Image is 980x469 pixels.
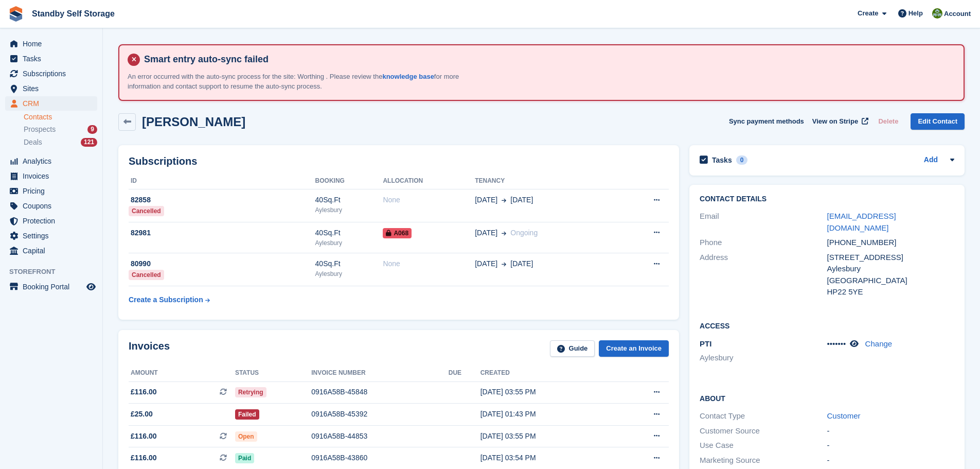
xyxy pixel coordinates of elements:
a: knowledge base [382,73,434,80]
span: Tasks [23,51,84,66]
a: menu [5,184,97,198]
span: [DATE] [475,195,497,205]
th: ID [129,173,315,189]
button: Delete [874,113,902,130]
span: Protection [23,214,84,228]
div: Marketing Source [700,455,827,466]
div: 9 [87,125,97,134]
a: menu [5,280,97,294]
div: [DATE] 03:54 PM [480,453,616,463]
div: 40Sq.Ft [315,195,383,205]
div: 0916A58B-43860 [311,453,449,463]
th: Allocation [383,173,475,189]
div: 82858 [129,195,315,205]
span: Capital [23,244,84,258]
div: Aylesbury [315,238,383,248]
span: Account [944,9,971,19]
span: Open [235,431,257,442]
div: - [827,455,954,466]
span: £116.00 [131,453,157,463]
div: Create a Subscription [129,294,203,305]
th: Amount [129,365,235,381]
div: Email [700,211,827,234]
div: [DATE] 01:43 PM [480,409,616,420]
a: Change [865,339,893,348]
a: menu [5,81,97,96]
a: menu [5,154,97,168]
span: £116.00 [131,431,157,442]
span: Invoices [23,169,84,183]
div: Aylesbury [315,269,383,279]
h2: Invoices [129,340,170,357]
a: Preview store [85,281,97,293]
span: View on Stripe [812,116,858,127]
div: Cancelled [129,270,164,280]
div: Contact Type [700,410,827,422]
a: Prospects 9 [24,124,97,135]
span: Prospects [24,125,56,134]
span: ••••••• [827,339,846,348]
a: Guide [550,340,595,357]
div: 40Sq.Ft [315,228,383,238]
a: Add [924,154,938,166]
div: Aylesbury [315,205,383,215]
a: Edit Contact [911,113,965,130]
div: Customer Source [700,425,827,437]
span: Failed [235,409,259,420]
span: Help [908,8,923,19]
span: [DATE] [510,195,533,205]
span: CRM [23,96,84,111]
div: Cancelled [129,206,164,216]
div: 0916A58B-45392 [311,409,449,420]
div: None [383,195,475,205]
a: Create an Invoice [599,340,669,357]
span: Retrying [235,387,266,397]
a: View on Stripe [808,113,870,130]
a: Customer [827,411,861,420]
span: Booking Portal [23,280,84,294]
a: menu [5,214,97,228]
span: Create [858,8,878,19]
a: menu [5,96,97,111]
a: menu [5,51,97,66]
div: [DATE] 03:55 PM [480,431,616,442]
a: [EMAIL_ADDRESS][DOMAIN_NAME] [827,212,896,232]
div: - [827,425,954,437]
span: [DATE] [475,258,497,269]
th: Due [449,365,480,381]
div: 82981 [129,228,315,238]
span: Analytics [23,154,84,168]
span: Deals [24,137,42,147]
a: menu [5,199,97,213]
span: Paid [235,453,254,463]
div: None [383,258,475,269]
div: Address [700,252,827,298]
a: Standby Self Storage [28,5,119,22]
span: £25.00 [131,409,153,420]
span: [DATE] [475,228,497,238]
th: Invoice number [311,365,449,381]
th: Booking [315,173,383,189]
p: An error occurred with the auto-sync process for the site: Worthing . Please review the for more ... [128,72,488,92]
div: [PHONE_NUMBER] [827,237,954,249]
h4: Smart entry auto-sync failed [140,54,955,65]
h2: Subscriptions [129,155,669,167]
div: [GEOGRAPHIC_DATA] [827,275,954,287]
span: A068 [383,228,412,238]
th: Created [480,365,616,381]
h2: About [700,393,954,403]
h2: Access [700,320,954,331]
div: Aylesbury [827,263,954,275]
img: stora-icon-8386f47178a22dfd0bd8f6a31ec36ba5ce8667c1dd55bd0f319d3a0aa187defe.svg [8,6,24,22]
div: 0916A58B-44853 [311,431,449,442]
h2: Tasks [712,155,732,165]
a: Contacts [24,112,97,122]
span: Pricing [23,184,84,198]
th: Tenancy [475,173,619,189]
h2: Contact Details [700,195,954,203]
span: Coupons [23,199,84,213]
a: menu [5,229,97,243]
div: 80990 [129,258,315,269]
a: menu [5,169,97,183]
a: Create a Subscription [129,290,210,309]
